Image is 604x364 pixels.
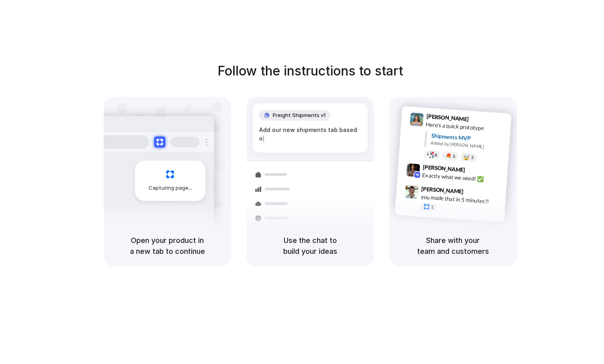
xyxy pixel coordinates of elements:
span: [PERSON_NAME] [422,163,465,174]
h5: Use the chat to build your ideas [256,235,364,257]
span: [PERSON_NAME] [421,184,464,196]
div: Added by [PERSON_NAME] [431,140,505,151]
span: 5 [452,154,455,159]
div: Add our new shipments tab based o [259,126,361,143]
h5: Share with your team and customers [399,235,507,257]
span: 8 [434,153,437,157]
span: [PERSON_NAME] [426,112,469,123]
div: Here's a quick prototype [425,120,506,134]
span: Capturing page [148,184,193,192]
div: Shipments MVP [431,132,506,145]
span: 9:47 AM [466,188,483,198]
div: Exactly what we need! ✅ [422,171,503,184]
div: 🤯 [463,154,470,160]
div: you made that in 5 minutes?! [420,192,501,206]
span: | [263,135,265,142]
span: 1 [431,205,433,209]
span: 3 [470,155,473,160]
span: 9:41 AM [471,116,487,126]
span: Freight Shipments v1 [273,111,326,119]
span: 9:42 AM [467,166,484,176]
h1: Follow the instructions to start [217,61,403,81]
h5: Open your product in a new tab to continue [113,235,222,257]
